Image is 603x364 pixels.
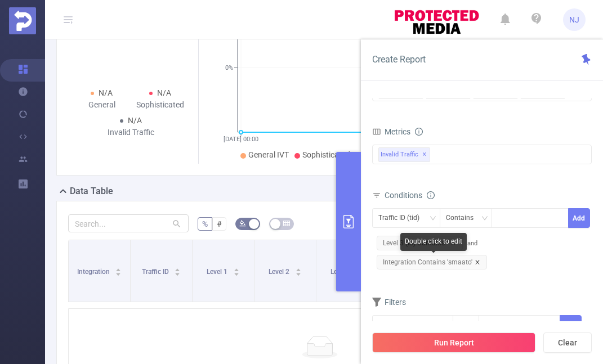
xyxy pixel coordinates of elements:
[131,99,190,111] div: Sophisticated
[372,240,492,266] span: and
[427,191,435,199] i: icon: info-circle
[330,268,353,276] span: Level 3
[233,271,239,275] i: icon: caret-down
[239,220,246,227] i: icon: bg-colors
[73,99,131,111] div: General
[202,219,208,228] span: %
[400,233,467,251] div: Double click to edit
[269,268,291,276] span: Level 2
[430,215,436,223] i: icon: down
[225,65,233,72] tspan: 0%
[142,268,171,276] span: Traffic ID
[378,209,427,227] div: Traffic ID (tid)
[378,147,430,162] span: Invalid Traffic
[217,219,222,228] span: #
[372,54,426,65] span: Create Report
[569,8,579,31] span: NJ
[385,191,435,200] span: Conditions
[224,136,258,143] tspan: [DATE] 00:00
[422,148,427,161] span: ✕
[372,332,535,353] button: Run Report
[68,214,189,232] input: Search...
[207,268,229,276] span: Level 1
[248,150,289,159] span: General IVT
[128,116,142,125] span: N/A
[377,255,487,269] span: Integration Contains 'smaato'
[377,236,463,250] span: Level 3 (l3) Contains ''
[302,150,364,159] span: Sophisticated IVT
[481,215,488,223] i: icon: down
[77,268,111,276] span: Integration
[175,267,181,270] i: icon: caret-up
[115,267,122,273] div: Sort
[475,259,480,265] i: icon: close
[233,267,239,270] i: icon: caret-up
[372,127,410,136] span: Metrics
[9,7,36,34] img: Protected Media
[459,316,471,334] div: ≥
[99,88,113,97] span: N/A
[568,208,590,228] button: Add
[283,220,290,227] i: icon: table
[115,271,122,275] i: icon: caret-down
[415,128,423,136] i: icon: info-circle
[157,88,171,97] span: N/A
[174,267,181,273] div: Sort
[102,127,160,138] div: Invalid Traffic
[295,271,301,275] i: icon: caret-down
[295,267,302,273] div: Sort
[446,209,481,227] div: Contains
[543,332,592,353] button: Clear
[115,267,122,270] i: icon: caret-up
[295,267,301,270] i: icon: caret-up
[233,267,240,273] div: Sort
[372,298,406,307] span: Filters
[560,315,582,335] button: Add
[175,271,181,275] i: icon: caret-down
[70,185,113,198] h2: Data Table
